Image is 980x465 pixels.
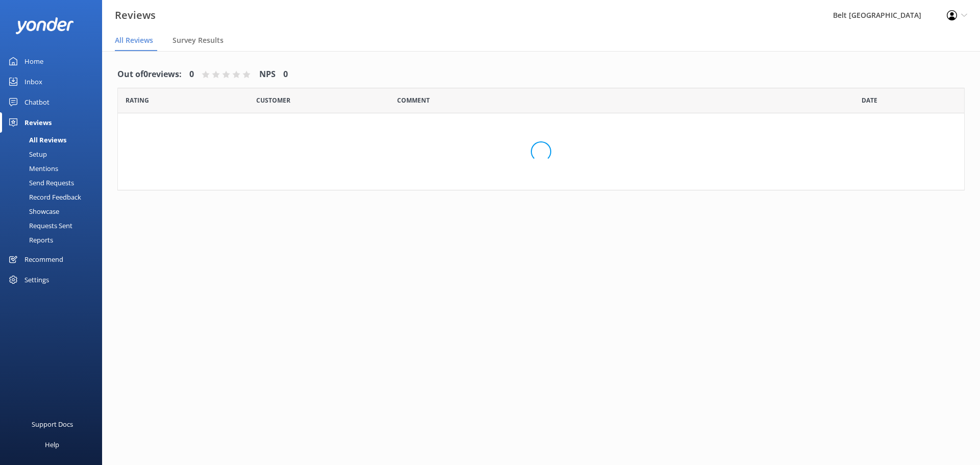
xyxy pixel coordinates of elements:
a: Record Feedback [6,190,102,204]
div: Record Feedback [6,190,81,204]
div: Home [24,51,43,71]
div: Reports [6,233,53,247]
span: Question [397,95,430,105]
span: All Reviews [115,35,153,45]
div: Inbox [24,71,42,92]
img: yonder-white-logo.png [15,17,74,34]
a: Setup [6,147,102,161]
h4: NPS [259,68,276,81]
div: Support Docs [32,414,73,434]
a: All Reviews [6,133,102,147]
div: Setup [6,147,47,161]
div: Reviews [24,112,52,133]
h4: Out of 0 reviews: [117,68,182,81]
div: Send Requests [6,176,74,190]
div: Chatbot [24,92,50,112]
span: Survey Results [173,35,224,45]
div: Requests Sent [6,218,72,233]
a: Showcase [6,204,102,218]
div: Recommend [24,249,63,270]
a: Reports [6,233,102,247]
a: Send Requests [6,176,102,190]
a: Mentions [6,161,102,176]
div: Help [45,434,59,455]
a: Requests Sent [6,218,102,233]
h3: Reviews [115,7,156,23]
h4: 0 [189,68,194,81]
span: Date [862,95,877,105]
span: Date [256,95,290,105]
div: Showcase [6,204,59,218]
span: Date [126,95,149,105]
div: All Reviews [6,133,66,147]
div: Settings [24,270,49,290]
div: Mentions [6,161,58,176]
h4: 0 [283,68,288,81]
